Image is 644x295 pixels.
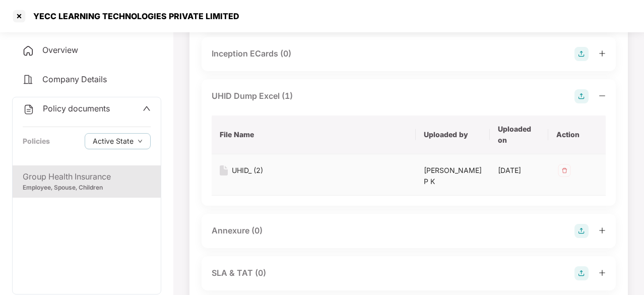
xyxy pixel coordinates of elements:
[599,50,606,57] span: plus
[574,224,589,238] img: svg+xml;base64,PHN2ZyB4bWxucz0iaHR0cDovL3d3dy53My5vcmcvMjAwMC9zdmciIHdpZHRoPSIyOCIgaGVpZ2h0PSIyOC...
[599,92,606,99] span: minus
[548,115,606,154] th: Action
[498,165,540,176] div: [DATE]
[23,170,151,183] div: Group Health Insurance
[416,115,490,154] th: Uploaded by
[574,266,589,280] img: svg+xml;base64,PHN2ZyB4bWxucz0iaHR0cDovL3d3dy53My5vcmcvMjAwMC9zdmciIHdpZHRoPSIyOCIgaGVpZ2h0PSIyOC...
[85,133,151,149] button: Active Statedown
[212,224,263,237] div: Annexure (0)
[22,45,34,57] img: svg+xml;base64,PHN2ZyB4bWxucz0iaHR0cDovL3d3dy53My5vcmcvMjAwMC9zdmciIHdpZHRoPSIyNCIgaGVpZ2h0PSIyNC...
[574,47,589,61] img: svg+xml;base64,PHN2ZyB4bWxucz0iaHR0cDovL3d3dy53My5vcmcvMjAwMC9zdmciIHdpZHRoPSIyOCIgaGVpZ2h0PSIyOC...
[23,183,151,193] div: Employee, Spouse, Children
[27,11,239,21] div: YECC LEARNING TECHNOLOGIES PRIVATE LIMITED
[143,104,151,112] span: up
[23,103,35,115] img: svg+xml;base64,PHN2ZyB4bWxucz0iaHR0cDovL3d3dy53My5vcmcvMjAwMC9zdmciIHdpZHRoPSIyNCIgaGVpZ2h0PSIyNC...
[556,162,572,179] img: svg+xml;base64,PHN2ZyB4bWxucz0iaHR0cDovL3d3dy53My5vcmcvMjAwMC9zdmciIHdpZHRoPSIzMiIgaGVpZ2h0PSIzMi...
[42,74,107,84] span: Company Details
[232,165,263,176] div: UHID_ (2)
[23,136,50,147] div: Policies
[212,267,266,279] div: SLA & TAT (0)
[220,165,228,175] img: svg+xml;base64,PHN2ZyB4bWxucz0iaHR0cDovL3d3dy53My5vcmcvMjAwMC9zdmciIHdpZHRoPSIxNiIgaGVpZ2h0PSIyMC...
[490,115,548,154] th: Uploaded on
[43,103,110,113] span: Policy documents
[22,74,34,86] img: svg+xml;base64,PHN2ZyB4bWxucz0iaHR0cDovL3d3dy53My5vcmcvMjAwMC9zdmciIHdpZHRoPSIyNCIgaGVpZ2h0PSIyNC...
[42,45,78,55] span: Overview
[574,89,589,103] img: svg+xml;base64,PHN2ZyB4bWxucz0iaHR0cDovL3d3dy53My5vcmcvMjAwMC9zdmciIHdpZHRoPSIyOCIgaGVpZ2h0PSIyOC...
[424,165,482,187] div: [PERSON_NAME] P K
[212,47,291,60] div: Inception ECards (0)
[599,269,606,276] span: plus
[599,227,606,234] span: plus
[93,136,134,147] span: Active State
[138,139,143,144] span: down
[212,115,416,154] th: File Name
[212,90,293,102] div: UHID Dump Excel (1)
